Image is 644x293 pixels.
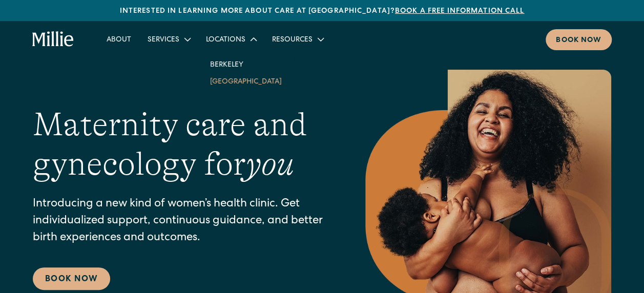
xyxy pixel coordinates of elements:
a: Book a free information call [395,8,524,15]
a: Berkeley [202,56,290,73]
a: home [32,31,74,48]
a: [GEOGRAPHIC_DATA] [202,73,290,90]
em: you [246,145,294,182]
a: Book now [546,29,612,50]
div: Locations [198,31,264,48]
div: Resources [264,31,331,48]
div: Locations [206,35,245,46]
div: Services [139,31,198,48]
div: Services [148,35,179,46]
nav: Locations [198,48,294,98]
div: Resources [272,35,313,46]
h1: Maternity care and gynecology for [33,105,324,184]
a: Book Now [33,267,110,290]
div: Book now [556,35,601,46]
p: Introducing a new kind of women’s health clinic. Get individualized support, continuous guidance,... [33,196,324,247]
a: About [98,31,139,48]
